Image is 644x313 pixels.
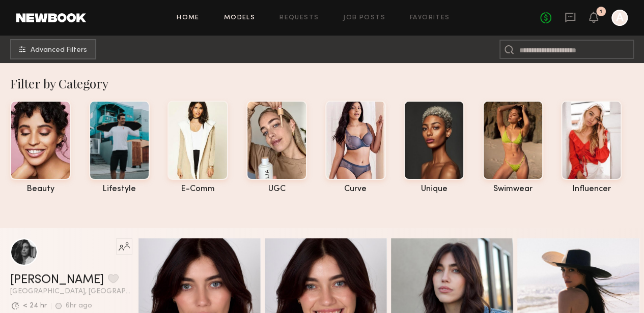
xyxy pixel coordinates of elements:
a: Requests [279,15,319,21]
div: influencer [561,185,622,194]
div: e-comm [167,185,228,194]
a: Favorites [410,15,450,21]
div: curve [325,185,386,194]
div: UGC [246,185,307,194]
span: [GEOGRAPHIC_DATA], [GEOGRAPHIC_DATA] [10,288,132,295]
div: swimwear [483,185,543,194]
a: A [611,10,628,26]
div: unique [404,185,464,194]
a: Home [177,15,200,21]
div: beauty [10,185,71,194]
div: Filter by Category [10,75,644,91]
button: Advanced Filters [10,39,96,59]
span: Advanced Filters [31,47,87,54]
div: 1 [600,9,602,15]
a: Models [224,15,255,21]
div: < 24 hr [23,302,47,309]
div: 6hr ago [66,302,92,309]
a: [PERSON_NAME] [10,274,104,286]
a: Job Posts [343,15,385,21]
div: lifestyle [89,185,150,194]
